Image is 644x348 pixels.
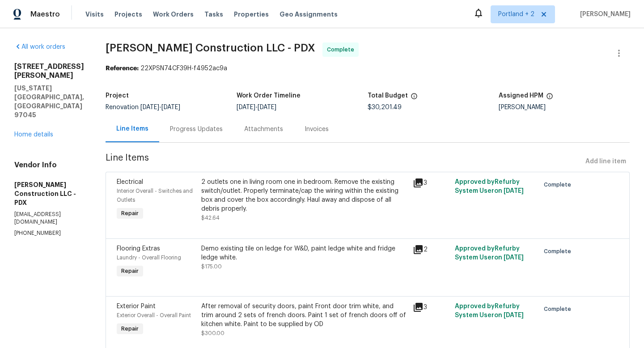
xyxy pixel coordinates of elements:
span: Exterior Paint [117,303,156,310]
span: [DATE] [237,104,255,110]
h4: Vendor Info [14,161,84,170]
div: Progress Updates [170,125,223,134]
span: [PERSON_NAME] [576,10,631,19]
span: Repair [118,324,142,333]
span: Exterior Overall - Overall Paint [117,313,191,318]
h2: [STREET_ADDRESS][PERSON_NAME] [14,62,84,80]
span: Repair [118,267,142,276]
div: After removal of security doors, paint Front door trim white, and trim around 2 sets of french do... [201,302,407,329]
div: 2 outlets one in living room one in bedroom. Remove the existing switch/outlet. Properly terminat... [201,178,407,213]
span: [DATE] [161,104,180,110]
span: Work Orders [153,10,194,19]
span: Properties [234,10,269,19]
b: Reference: [106,65,139,72]
h5: Total Budget [368,93,408,99]
span: Complete [544,305,575,314]
span: [DATE] [140,104,159,110]
span: Complete [544,180,575,189]
div: Attachments [244,125,283,134]
span: Laundry - Overall Flooring [117,255,181,260]
h5: [PERSON_NAME] Construction LLC - PDX [14,180,84,207]
span: Approved by Refurby System User on [455,179,524,194]
div: 2 [413,244,449,255]
div: [PERSON_NAME] [499,104,630,110]
div: Demo existing tile on ledge for W&D, paint ledge white and fridge ledge white. [201,244,407,262]
span: The total cost of line items that have been proposed by Opendoor. This sum includes line items th... [411,93,418,104]
span: Portland + 2 [498,10,534,19]
span: Approved by Refurby System User on [455,246,524,261]
span: Complete [327,45,358,54]
span: Renovation [106,104,180,110]
p: [PHONE_NUMBER] [14,229,84,237]
span: [DATE] [504,312,524,318]
span: - [237,104,276,110]
span: Visits [85,10,104,19]
span: $300.00 [201,331,225,336]
span: - [140,104,180,110]
span: The hpm assigned to this work order. [546,93,553,104]
span: [DATE] [504,188,524,194]
span: Tasks [204,11,223,17]
span: Geo Assignments [280,10,338,19]
h5: Work Order Timeline [237,93,301,99]
div: 22XPSN74CF39H-f4952ac9a [106,64,630,73]
a: All work orders [14,44,65,50]
span: Complete [544,247,575,256]
span: Flooring Extras [117,246,160,252]
span: Repair [118,209,142,218]
span: Maestro [30,10,60,19]
span: Approved by Refurby System User on [455,303,524,318]
span: $30,201.49 [368,104,402,110]
span: [PERSON_NAME] Construction LLC - PDX [106,42,315,53]
h5: Project [106,93,129,99]
span: Projects [114,10,142,19]
span: Line Items [106,153,582,170]
a: Home details [14,132,53,138]
div: Invoices [305,125,329,134]
div: 3 [413,302,449,313]
div: 3 [413,178,449,188]
span: [DATE] [504,255,524,261]
span: [DATE] [258,104,276,110]
h5: Assigned HPM [499,93,543,99]
span: $175.00 [201,264,222,269]
p: [EMAIL_ADDRESS][DOMAIN_NAME] [14,211,84,226]
span: Electrical [117,179,143,185]
div: Line Items [116,124,148,133]
h5: [US_STATE][GEOGRAPHIC_DATA], [GEOGRAPHIC_DATA] 97045 [14,84,84,119]
span: Interior Overall - Switches and Outlets [117,188,193,203]
span: $42.64 [201,215,220,221]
